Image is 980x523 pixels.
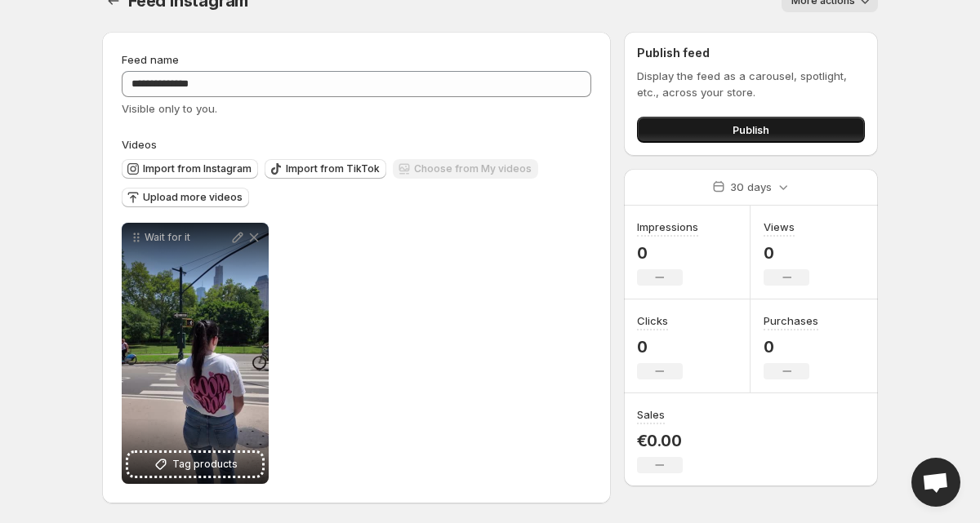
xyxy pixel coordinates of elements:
[637,68,865,100] p: Display the feed as a carousel, spotlight, etc., across your store.
[637,406,665,423] h3: Sales
[286,162,380,175] span: Import from TikTok
[122,102,217,115] span: Visible only to you.
[764,337,818,357] p: 0
[764,312,818,329] h3: Purchases
[911,458,960,507] a: Open chat
[637,219,698,235] h3: Impressions
[764,219,795,235] h3: Views
[637,337,683,357] p: 0
[122,53,179,66] span: Feed name
[265,159,386,179] button: Import from TikTok
[637,312,668,329] h3: Clicks
[730,179,772,195] p: 30 days
[637,45,865,61] h2: Publish feed
[122,138,157,151] span: Videos
[143,191,243,204] span: Upload more videos
[764,243,809,263] p: 0
[128,453,262,476] button: Tag products
[122,188,249,207] button: Upload more videos
[122,223,269,484] div: Wait for itTag products
[122,159,258,179] button: Import from Instagram
[733,122,769,138] span: Publish
[637,117,865,143] button: Publish
[145,231,229,244] p: Wait for it
[172,456,238,472] span: Tag products
[637,431,683,450] p: €0.00
[143,162,252,175] span: Import from Instagram
[637,243,698,263] p: 0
